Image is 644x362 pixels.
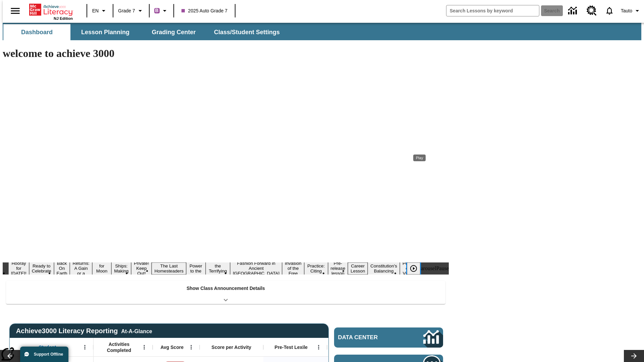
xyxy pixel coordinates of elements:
div: Home [29,2,73,20]
button: Open side menu [5,1,25,21]
span: Class/Student Settings [214,28,280,36]
button: Grade: Grade 7, Select a grade [115,5,147,17]
button: Slide 14 Pre-release lesson [328,260,348,277]
button: Slide 11 Fashion Forward in Ancient Rome [230,260,282,277]
button: Slide 1 Hooray for Constitution Day! [8,260,29,277]
span: Lesson Planning [81,28,129,36]
button: Slide 4 Free Returns: A Gain or a Drain? [70,255,92,282]
button: Slide 10 Attack of the Terrifying Tomatoes [206,257,230,280]
body: Maximum 600 characters Press Escape to exit toolbar Press Alt + F10 to reach toolbar [3,5,98,11]
span: Student [39,344,56,350]
span: EN [92,7,99,14]
button: Open Menu [186,342,196,352]
button: Slide 8 The Last Homesteaders [152,262,186,275]
button: Class/Student Settings [209,24,285,40]
button: Slide 6 Cruise Ships: Making Waves [111,257,131,280]
button: Play [407,262,420,275]
button: Lesson Planning [72,24,139,40]
button: Slide 16 The Constitution's Balancing Act [368,257,400,280]
a: Resource Center, Will open in new tab [583,2,601,20]
span: Avg Score [160,344,183,350]
p: Show Class Announcement Details [186,285,265,292]
span: Data Center [338,334,401,341]
button: Dashboard [3,24,70,40]
button: Profile/Settings [618,5,644,17]
button: Support Offline [20,347,68,362]
span: Score per Activity [212,344,252,350]
button: Open Menu [139,342,149,352]
button: Lesson carousel, Next [624,350,644,362]
button: Slide 9 Solar Power to the People [186,257,206,280]
a: Data Center [334,327,443,348]
span: Grading Center [152,28,196,36]
button: Language: EN, Select a language [89,5,111,17]
button: Slide 12 The Invasion of the Free CD [282,255,304,282]
span: Dashboard [21,28,53,36]
button: Slide 15 Career Lesson [348,262,368,275]
span: Grade 7 [118,7,135,14]
span: Tauto [621,7,632,14]
span: Pre-Test Lexile [275,344,308,350]
span: Activities Completed [97,341,141,353]
button: Slide 2 Get Ready to Celebrate Juneteenth! [29,257,54,280]
button: Slide 7 Private! Keep Out! [131,260,152,277]
div: heroCarouselPause [408,265,449,271]
button: Boost Class color is purple. Change class color [152,5,171,17]
span: 2025 Auto Grade 7 [181,7,228,14]
input: search field [446,5,539,16]
button: Open Menu [80,342,90,352]
div: SubNavbar [3,24,286,40]
div: Play [413,155,426,161]
a: Notifications [601,2,618,19]
div: SubNavbar [3,23,641,40]
span: B [155,6,159,15]
button: Slide 5 Time for Moon Rules? [92,257,111,280]
h1: welcome to achieve 3000 [3,47,449,60]
button: Slide 3 Back On Earth [54,260,70,277]
div: Show Class Announcement Details [6,281,445,304]
button: Open Menu [314,342,324,352]
span: Achieve3000 Literacy Reporting [16,327,152,335]
span: NJ Edition [54,16,73,20]
button: Slide 17 Point of View [400,260,415,277]
div: At-A-Glance [121,327,152,335]
button: Slide 13 Mixed Practice: Citing Evidence [304,257,328,280]
a: Data Center [564,2,583,20]
div: Play [407,262,427,275]
button: Grading Center [140,24,207,40]
span: Support Offline [34,352,63,357]
a: Home [29,3,73,16]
